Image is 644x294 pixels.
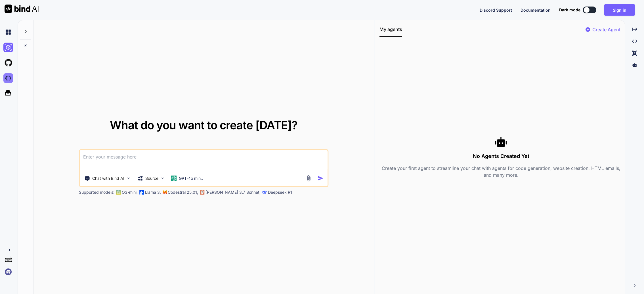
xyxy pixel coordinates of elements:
img: Llama2 [139,190,144,195]
img: claude [262,190,267,195]
p: Supported models: [79,189,114,195]
p: GPT-4o min.. [179,176,203,181]
span: Dark mode [559,7,580,13]
button: My agents [379,26,402,37]
img: GPT-4 [116,190,121,195]
img: chat [3,27,13,37]
h3: No Agents Created Yet [379,152,623,160]
img: Bind AI [5,5,39,13]
img: signin [3,267,13,277]
img: Pick Tools [126,176,131,181]
img: GPT-4o mini [171,176,177,181]
button: Discord Support [480,7,512,13]
p: Llama 3, [145,189,161,195]
span: Documentation [521,8,551,12]
img: Pick Models [160,176,165,181]
span: What do you want to create [DATE]? [110,118,297,132]
button: Sign in [604,4,635,16]
img: attachment [306,175,312,182]
p: [PERSON_NAME] 3.7 Sonnet, [205,189,261,195]
p: Codestral 25.01, [168,189,198,195]
span: Discord Support [480,8,512,12]
img: darkCloudIdeIcon [3,73,13,83]
img: claude [200,190,204,195]
img: Mistral-AI [163,190,167,194]
p: Chat with Bind AI [92,176,124,181]
img: ai-studio [3,43,13,52]
p: Deepseek R1 [268,189,292,195]
img: icon [318,175,324,181]
p: Create your first agent to streamline your chat with agents for code generation, website creation... [379,165,623,178]
p: Source [145,176,158,181]
img: githubLight [3,58,13,68]
button: Documentation [521,7,551,13]
p: Create Agent [592,26,620,33]
p: O3-mini, [122,189,138,195]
